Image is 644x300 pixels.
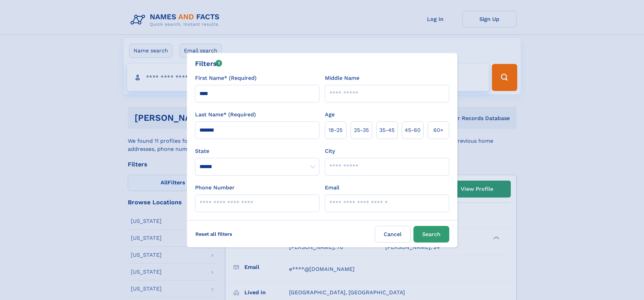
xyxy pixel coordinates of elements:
[325,184,339,192] label: Email
[413,226,449,243] button: Search
[433,126,444,134] span: 60+
[191,226,237,242] label: Reset all filters
[325,111,335,119] label: Age
[195,111,256,119] label: Last Name* (Required)
[375,226,411,243] label: Cancel
[354,126,369,134] span: 25‑35
[325,74,359,82] label: Middle Name
[195,74,257,82] label: First Name* (Required)
[325,147,335,155] label: City
[405,126,421,134] span: 45‑60
[195,184,235,192] label: Phone Number
[195,147,319,155] label: State
[329,126,342,134] span: 18‑25
[195,59,222,69] div: Filters
[379,126,395,134] span: 35‑45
